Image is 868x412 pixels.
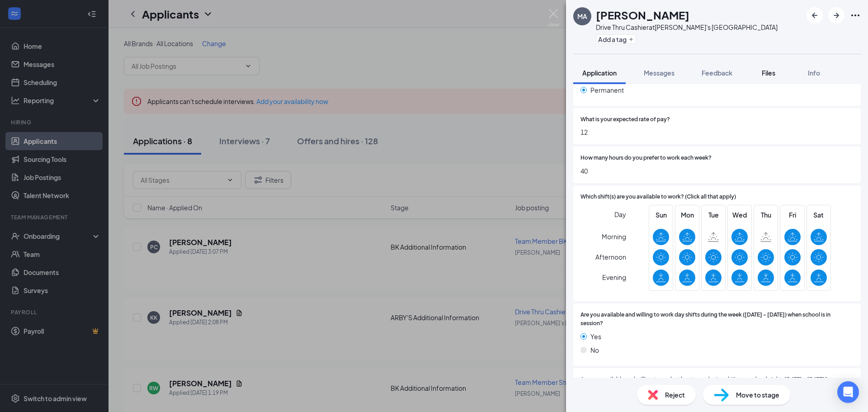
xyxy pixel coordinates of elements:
span: Feedback [702,69,732,77]
div: Drive Thru Cashier at [PERSON_NAME]'s [GEOGRAPHIC_DATA] [596,23,778,32]
span: Afternoon [595,249,626,265]
span: Are you available and willing to work day shifts during the week ([DATE] - [DATE]) when school is... [580,311,854,328]
span: Yes [590,331,601,341]
span: Are you available and willing to work at least one closing shift on a school night, [DATE] - [DATE]? [580,375,828,384]
span: Files [762,69,775,77]
span: Messages [644,69,675,77]
h1: [PERSON_NAME] [596,7,689,23]
span: Thu [758,210,774,220]
div: MA [577,12,587,21]
button: ArrowRight [828,7,844,24]
span: 40 [580,166,854,176]
span: Application [582,69,617,77]
svg: ArrowRight [831,10,842,21]
svg: Ellipses [850,10,861,21]
button: ArrowLeftNew [807,7,823,24]
span: 12 [580,127,854,137]
button: PlusAdd a tag [596,34,636,44]
span: Morning [602,228,626,245]
span: Mon [679,210,695,220]
span: Day [614,209,626,219]
span: How many hours do you prefer to work each week? [580,154,712,162]
span: Evening [602,269,626,285]
span: Fri [784,210,801,220]
div: Open Intercom Messenger [837,381,859,403]
span: Sun [653,210,669,220]
span: What is your expected rate of pay? [580,115,670,124]
span: Info [808,69,820,77]
svg: ArrowLeftNew [809,10,820,21]
span: Move to stage [736,390,779,400]
span: Reject [665,390,685,400]
svg: Plus [628,37,634,42]
span: Sat [811,210,827,220]
span: Wed [731,210,748,220]
span: Which shift(s) are you available to work? (Click all that apply) [580,193,736,201]
span: Tue [705,210,722,220]
span: Permanent [590,85,624,95]
span: No [590,345,599,355]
